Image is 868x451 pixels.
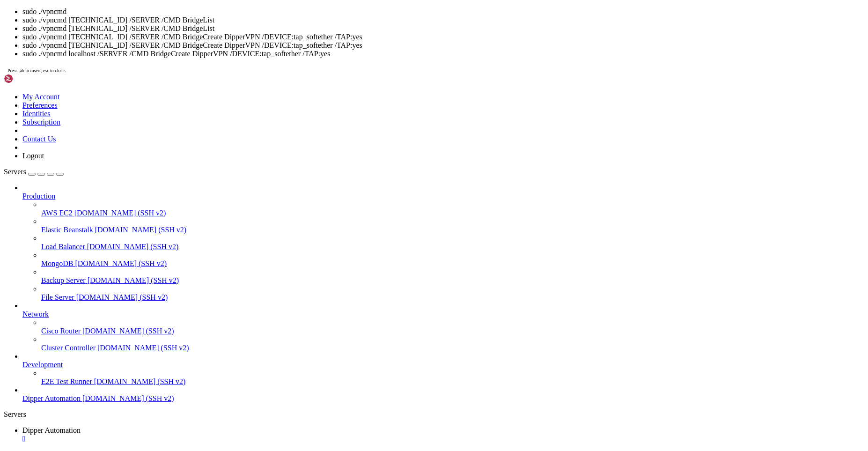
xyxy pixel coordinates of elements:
span: `oo++. [4,156,26,163]
span: .+.o+oo:. [4,105,37,113]
span: ++ooo+++/ [41,139,75,147]
li: Dipper Automation [DOMAIN_NAME] (SSH v2) [22,386,864,403]
x-row: To see these additional updates run: apt list --upgradable [4,274,745,282]
span: `o++o [34,89,52,96]
x-row: [URL][DOMAIN_NAME] [4,307,745,316]
span: [DOMAIN_NAME] (SSH v2) [82,327,174,335]
a: Cisco Router [DOMAIN_NAME] (SSH v2) [41,327,864,335]
span: Press tab to insert, esc to close. [7,68,66,73]
x-row: Welcome to Ubuntu 20.04.6 LTS (GNU/Linux 5.4.0-216-generic x86_64) [4,4,745,12]
div: (30, 44) [122,375,126,383]
x-row: 22G / 61G (37%) [4,63,745,71]
li: Elastic Beanstalk [DOMAIN_NAME] (SSH v2) [41,217,864,234]
x-row: root@vps58218:~# sudo ,/vpnserver [4,341,745,349]
span: Backup Server [41,276,86,284]
span: [DOMAIN_NAME] (SSH v2) [76,293,168,301]
a: Development [22,361,864,369]
span: ++oo+:` [26,97,52,104]
span: GPU: [79,80,94,88]
li: sudo ./vpncmd localhost /SERVER /CMD BridgeCreate DipperVPN /DEVICE:tap_softether /TAP:yes [22,50,864,58]
x-row: Device 1234:1111 [4,80,745,88]
span: MongoDB [41,259,73,267]
li: AWS EC2 [DOMAIN_NAME] (SSH v2) [41,200,864,217]
span: [DOMAIN_NAME] (SSH v2) [95,226,187,234]
span: ++////. [52,89,79,96]
span: E2E Test Runner [41,377,92,385]
span: [DOMAIN_NAME] (SSH v2) [87,243,179,251]
li: Load Balancer [DOMAIN_NAME] (SSH v2) [41,234,864,251]
span: `.syhhhhhhh/ [15,131,60,138]
span: File Server [41,293,74,301]
li: Cluster Controller [DOMAIN_NAME] (SSH v2) [41,335,864,352]
span: root [26,13,41,20]
a: Logout [22,152,44,160]
span: Uptime: [82,38,109,45]
li: Backup Server [DOMAIN_NAME] (SSH v2) [41,268,864,285]
li: Production [22,184,864,302]
a: Preferences [22,101,58,109]
span: .:++o: [4,46,26,54]
a: Identities [22,110,51,118]
span: RAM: [79,89,94,96]
a: My Account [22,93,60,101]
span: ````` [4,148,22,155]
span: `..```.-/oo+++++/ [37,55,101,62]
span: `oddhhhh+ [37,105,71,113]
x-row: [URL][DOMAIN_NAME] [4,231,745,240]
span: +oo+o:` [26,72,52,79]
x-row: sudo: ,/vpnserver: command not found [4,349,745,358]
span: [DOMAIN_NAME] (SSH v2) [94,377,186,385]
span: `oo+o [34,80,52,88]
a: Subscription [22,118,60,126]
a: Production [22,192,864,200]
span: /::--:. [52,80,79,88]
span: Dipper Automation [22,394,81,402]
span: /+++//+: [4,80,34,88]
li: sudo ./vpncmd [TECHNICAL_ID] /SERVER /CMD BridgeCreate DipperVPN /DEVICE:tap_softether /TAP:yes [22,41,864,50]
x-row: Ubuntu 20.04 focal [4,21,745,29]
span: .:/++++++/- [15,38,56,45]
span: `-````.:ohdhhhhh+ [37,114,101,121]
span: /sssooo. [52,72,82,79]
x-row: Learn more about enabling ESM Infra service for Ubuntu 20.04 at [4,299,745,307]
span: yyyyy- [4,21,26,29]
a: Servers [4,168,64,176]
x-row: Intel Xeon Gold 5218 @ 2x 2.292GHz [4,71,745,80]
x-row: Expanded Security Maintenance for Infrastructure is not enabled. [4,248,745,257]
span: ./+o+- [4,13,26,20]
span: Network [22,310,49,318]
span: Cisco Router [41,327,81,335]
span: `+sssoo+/ [37,63,71,71]
x-row: * Ubuntu 20.04 LTS Focal Fossa has reached its end of standard support on 31 Ma [4,206,745,214]
a: Load Balancer [DOMAIN_NAME] (SSH v2) [41,243,864,251]
li: Development [22,352,864,386]
span: Kernel: [127,30,154,37]
a:  [22,435,864,443]
span: .++ [4,38,15,45]
li: E2E Test Runner [DOMAIN_NAME] (SSH v2) [41,369,864,386]
li: MongoDB [DOMAIN_NAME] (SSH v2) [41,251,864,268]
span: [DOMAIN_NAME] (SSH v2) [88,276,179,284]
span: .+sss/` [56,38,82,45]
span: .o: [4,131,15,138]
span: CPU: [82,72,97,79]
span: Cluster Controller [41,344,96,352]
li: Network [22,302,864,352]
span: -yyyyyyo [97,30,127,37]
a: Backup Server [DOMAIN_NAME] (SSH v2) [41,276,864,285]
x-row: 63 additional security updates can be applied with ESM Infra. [4,290,745,299]
li: sudo ./vpncmd [TECHNICAL_ID] /SERVER /CMD BridgeCreate DipperVPN /DEVICE:tap_softether /TAP:yes [22,33,864,41]
x-row: * Support: [URL][DOMAIN_NAME] [4,189,745,198]
span: @ [41,13,45,20]
x-row: sudo: ./vpncmd: command not found [4,366,745,375]
span: Dipper Automation [22,426,81,434]
a: File Server [DOMAIN_NAME] (SSH v2) [41,293,864,302]
span: \+/+o+++ [4,89,34,96]
span: .oo++o` [60,131,86,138]
span: \+.++o+o` [4,114,37,121]
span: Production [22,192,55,200]
a: Cluster Controller [DOMAIN_NAME] (SSH v2) [41,344,864,352]
span: .++/+: [4,72,26,79]
li: sudo ./vpncmd [TECHNICAL_ID] /SERVER /CMD BridgeList [22,16,864,24]
x-row: 1 update can be applied immediately. [4,265,745,274]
